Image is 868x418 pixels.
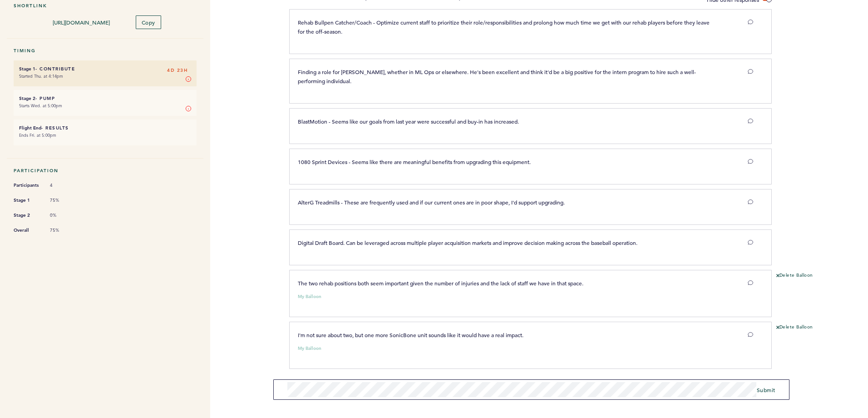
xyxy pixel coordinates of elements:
[19,95,35,101] small: Stage 2
[50,212,77,219] span: 0%
[142,19,155,26] span: Copy
[757,386,775,393] span: Submit
[298,346,321,351] small: My Balloon
[298,294,321,299] small: My Balloon
[298,331,523,338] span: I'm not sure about two, but one more SonicBone unit sounds like it would have a real impact.
[136,15,161,29] button: Copy
[19,125,191,131] h6: - Results
[50,197,77,204] span: 75%
[298,199,565,206] span: AlterG Treadmills - These are frequently used and if our current ones are in poor shape, I'd supp...
[14,48,197,54] h5: Timing
[776,324,813,331] button: Delete Balloon
[167,66,187,75] span: 4D 23H
[14,3,197,9] h5: Shortlink
[298,68,696,85] span: Finding a role for [PERSON_NAME], whether in ML Ops or elsewhere. He's been excellent and think i...
[298,158,531,165] span: 1080 Sprint Devices - Seems like there are meaningful benefits from upgrading this equipment.
[298,19,711,35] span: Rehab Bullpen Catcher/Coach - Optimize current staff to prioritize their role/responsibilities an...
[14,181,41,190] span: Participants
[19,66,191,72] h6: - Contribute
[776,272,813,279] button: Delete Balloon
[19,103,62,109] time: Starts Wed. at 5:00pm
[757,385,775,394] button: Submit
[298,118,519,125] span: BlastMotion - Seems like our goals from last year were successful and buy-in has increased.
[19,66,35,72] small: Stage 1
[19,95,191,101] h6: - Pump
[14,226,41,235] span: Overall
[50,227,77,234] span: 75%
[19,125,41,131] small: Flight End
[14,168,197,174] h5: Participation
[50,182,77,189] span: 4
[19,73,63,79] time: Started Thu. at 4:14pm
[19,132,56,138] time: Ends Fri. at 5:00pm
[14,211,41,220] span: Stage 2
[14,196,41,205] span: Stage 1
[298,279,583,287] span: The two rehab positions both seem important given the number of injuries and the lack of staff we...
[298,239,637,246] span: Digital Draft Board. Can be leveraged across multiple player acquisition markets and improve deci...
